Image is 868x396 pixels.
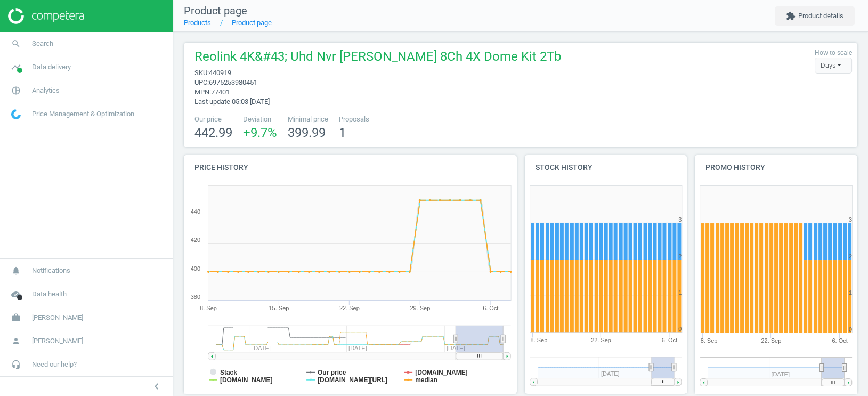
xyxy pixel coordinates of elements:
[194,69,209,77] span: sku :
[194,125,232,140] span: 442.99
[184,155,517,180] h4: Price history
[32,266,70,276] span: Notifications
[243,125,277,140] span: +9.7 %
[849,216,852,223] text: 3
[8,8,84,24] img: ajHJNr6hYgQAAAAASUVORK5CYII=
[143,379,170,393] button: chevron_left
[194,48,561,68] span: Reolink 4K&#43; Uhd Nvr [PERSON_NAME] 8Ch 4X Dome Kit 2Tb
[32,39,53,49] span: Search
[849,253,852,260] text: 2
[678,216,682,223] text: 3
[6,261,26,281] i: notifications
[211,88,230,96] span: 77401
[288,125,326,140] span: 399.99
[209,69,231,77] span: 440919
[849,326,852,333] text: 0
[191,208,200,215] text: 440
[6,354,26,375] i: headset_mic
[194,115,232,124] span: Our price
[32,86,60,95] span: Analytics
[678,326,682,333] text: 0
[530,337,547,344] tspan: 8. Sep
[410,305,431,311] tspan: 29. Sep
[815,58,852,74] div: Days
[815,49,852,58] label: How to scale
[678,289,682,296] text: 1
[200,305,217,311] tspan: 8. Sep
[191,237,200,243] text: 420
[11,109,21,119] img: wGWNvw8QSZomAAAAABJRU5ErkJggg==
[339,115,369,124] span: Proposals
[678,253,682,260] text: 2
[483,305,498,311] tspan: 6. Oct
[6,57,26,77] i: timeline
[6,331,26,351] i: person
[269,305,289,311] tspan: 15. Sep
[318,369,346,376] tspan: Our price
[339,125,346,140] span: 1
[415,369,468,376] tspan: [DOMAIN_NAME]
[849,289,852,296] text: 1
[288,115,328,124] span: Minimal price
[184,19,211,27] a: Products
[232,19,272,27] a: Product page
[6,80,26,101] i: pie_chart_outlined
[775,6,855,26] button: extensionProduct details
[415,376,437,384] tspan: median
[32,62,71,72] span: Data delivery
[6,308,26,328] i: work
[832,337,848,344] tspan: 6. Oct
[184,4,247,17] span: Product page
[191,294,200,300] text: 380
[6,34,26,54] i: search
[662,337,677,344] tspan: 6. Oct
[194,98,270,106] span: Last update 05:03 [DATE]
[194,78,209,86] span: upc :
[220,369,237,376] tspan: Stack
[701,337,718,344] tspan: 8. Sep
[194,88,211,96] span: mpn :
[150,380,163,393] i: chevron_left
[32,109,134,119] span: Price Management & Optimization
[695,155,857,180] h4: Promo history
[243,115,277,124] span: Deviation
[761,337,782,344] tspan: 22. Sep
[525,155,687,180] h4: Stock history
[191,265,200,272] text: 400
[32,289,67,299] span: Data health
[220,376,273,384] tspan: [DOMAIN_NAME]
[6,284,26,304] i: cloud_done
[32,360,77,369] span: Need our help?
[32,313,83,322] span: [PERSON_NAME]
[591,337,611,344] tspan: 22. Sep
[339,305,360,311] tspan: 22. Sep
[786,11,796,21] i: extension
[318,376,387,384] tspan: [DOMAIN_NAME][URL]
[209,78,257,86] span: 6975253980451
[32,336,83,346] span: [PERSON_NAME]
